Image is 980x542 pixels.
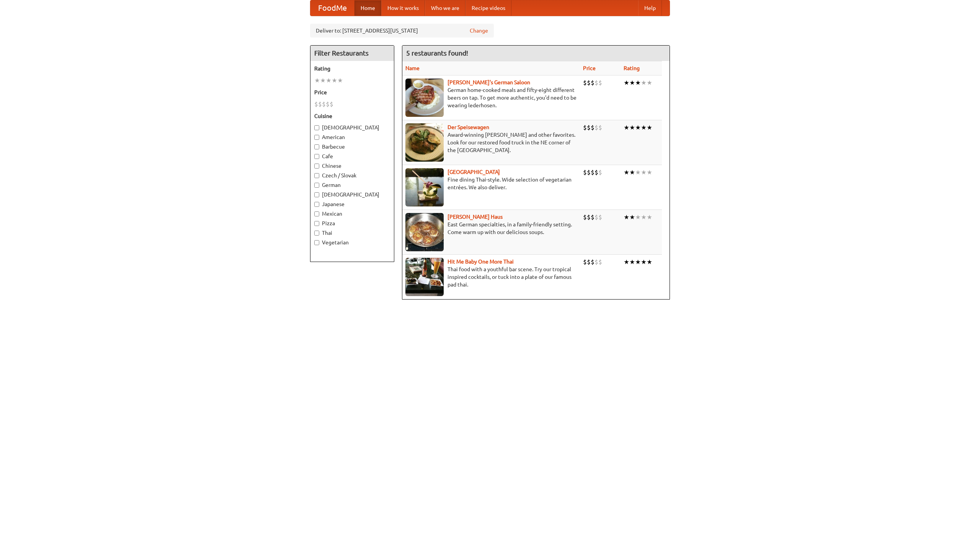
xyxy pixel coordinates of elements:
label: Pizza [314,219,390,227]
li: ★ [624,258,629,266]
li: ★ [320,76,326,85]
input: Japanese [314,202,319,207]
li: $ [598,258,602,266]
a: Der Speisewagen [448,124,489,130]
a: Name [405,65,420,71]
li: ★ [641,258,647,266]
li: ★ [647,168,652,177]
p: Fine dining Thai-style. Wide selection of vegetarian entrées. We also deliver. [405,176,577,191]
a: Help [638,0,662,16]
b: [PERSON_NAME]'s German Saloon [448,79,530,85]
input: Cafe [314,154,319,159]
li: ★ [641,123,647,132]
li: $ [587,213,591,221]
img: esthers.jpg [405,79,444,117]
h5: Cuisine [314,112,390,120]
li: ★ [337,76,343,85]
li: $ [591,258,595,266]
input: German [314,183,319,188]
a: Change [470,27,488,34]
p: German home-cooked meals and fifty-eight different beers on tap. To get more authentic, you'd nee... [405,86,577,109]
li: $ [318,100,322,108]
li: ★ [624,168,629,177]
li: $ [591,79,595,87]
label: Barbecue [314,143,390,151]
li: ★ [629,168,635,177]
img: speisewagen.jpg [405,123,444,162]
li: ★ [629,123,635,132]
h5: Price [314,88,390,96]
li: $ [591,213,595,221]
li: ★ [624,123,629,132]
a: [GEOGRAPHIC_DATA] [448,169,500,175]
li: ★ [647,213,652,221]
a: [PERSON_NAME] Haus [448,214,503,220]
input: [DEMOGRAPHIC_DATA] [314,192,319,197]
p: East German specialties, in a family-friendly setting. Come warm up with our delicious soups. [405,221,577,236]
a: Who we are [425,0,465,16]
li: $ [587,168,591,177]
li: $ [587,123,591,132]
div: Deliver to: [STREET_ADDRESS][US_STATE] [310,24,494,38]
label: Cafe [314,152,390,160]
li: $ [314,100,318,108]
a: Home [354,0,381,16]
li: ★ [641,79,647,87]
label: Czech / Slovak [314,172,390,179]
li: ★ [624,79,629,87]
li: $ [583,258,587,266]
p: Thai food with a youthful bar scene. Try our tropical inspired cocktails, or tuck into a plate of... [405,265,577,288]
li: $ [326,100,330,108]
li: $ [595,258,598,266]
li: ★ [647,123,652,132]
input: Czech / Slovak [314,173,319,178]
label: Vegetarian [314,239,390,246]
a: Price [583,65,596,71]
a: Recipe videos [465,0,511,16]
h5: Rating [314,65,390,72]
li: ★ [641,168,647,177]
li: $ [583,123,587,132]
input: Vegetarian [314,240,319,245]
li: $ [583,79,587,87]
li: $ [595,168,598,177]
input: Pizza [314,221,319,226]
input: Chinese [314,164,319,169]
li: ★ [624,213,629,221]
li: ★ [647,79,652,87]
li: $ [583,168,587,177]
li: $ [595,123,598,132]
li: $ [598,123,602,132]
label: German [314,181,390,189]
a: How it works [381,0,425,16]
label: Chinese [314,162,390,170]
label: American [314,133,390,141]
img: satay.jpg [405,168,444,206]
li: $ [595,213,598,221]
img: babythai.jpg [405,258,444,296]
li: ★ [332,76,337,85]
li: $ [598,213,602,221]
li: $ [322,100,326,108]
li: ★ [635,258,641,266]
li: ★ [629,258,635,266]
label: Japanese [314,200,390,208]
li: ★ [635,213,641,221]
label: [DEMOGRAPHIC_DATA] [314,191,390,198]
input: Mexican [314,211,319,216]
li: $ [583,213,587,221]
li: ★ [635,79,641,87]
p: Award-winning [PERSON_NAME] and other favorites. Look for our restored food truck in the NE corne... [405,131,577,154]
a: FoodMe [310,0,354,16]
label: [DEMOGRAPHIC_DATA] [314,124,390,131]
input: Barbecue [314,144,319,149]
li: ★ [641,213,647,221]
a: Hit Me Baby One More Thai [448,259,514,265]
li: ★ [326,76,332,85]
li: ★ [647,258,652,266]
li: $ [591,123,595,132]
